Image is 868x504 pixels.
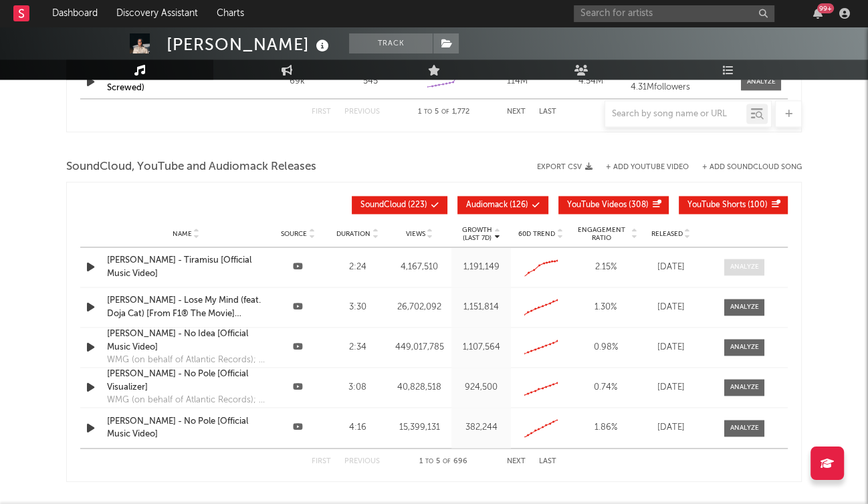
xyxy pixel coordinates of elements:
[574,261,637,274] div: 2.15 %
[455,301,508,314] div: 1,151,814
[337,75,404,88] div: 545
[644,381,697,394] div: [DATE]
[331,421,384,434] div: 4:16
[644,261,697,274] div: [DATE]
[462,226,492,234] p: Growth
[107,394,265,407] div: WMG (on behalf of Atlantic Records); The Administration MP (Publishing), BMI - Broadcast Music In...
[679,196,788,214] button: YouTube Shorts(100)
[455,421,508,434] div: 382,244
[391,341,449,354] div: 449,017,785
[455,381,508,394] div: 924,500
[107,254,265,280] a: [PERSON_NAME] - Tiramisu [Official Music Video]
[391,301,449,314] div: 26,702,092
[558,196,669,214] button: YouTube Videos(308)
[263,75,330,88] div: 69k
[391,261,449,274] div: 4,167,510
[455,341,508,354] div: 1,107,564
[507,458,526,465] button: Next
[391,381,449,394] div: 40,828,518
[644,421,697,434] div: [DATE]
[281,230,307,238] span: Source
[360,201,427,209] span: ( 223 )
[107,328,265,354] a: [PERSON_NAME] - No Idea [Official Music Video]
[702,164,802,171] button: + Add SoundCloud Song
[107,354,265,367] div: WMG (on behalf of Atlantic Records); AMRA BR, BMG Rights Management (US), LLC, ASCAP, MINT_BMG, C...
[466,201,528,209] span: ( 126 )
[407,454,480,470] div: 1 5 696
[66,159,316,175] span: SoundCloud, YouTube and Audiomack Releases
[336,230,370,238] span: Duration
[651,230,683,238] span: Released
[462,234,492,242] p: (Last 7d)
[331,301,384,314] div: 3:30
[537,163,592,171] button: Export CSV
[574,226,629,242] span: Engagement Ratio
[352,196,447,214] button: SoundCloud(223)
[574,301,637,314] div: 1.30 %
[455,261,508,274] div: 1,191,149
[425,459,433,465] span: to
[466,201,508,209] span: Audiomack
[167,33,332,55] div: [PERSON_NAME]
[331,341,384,354] div: 2:34
[391,421,449,434] div: 15,399,131
[107,415,265,441] a: [PERSON_NAME] - No Pole [Official Music Video]
[689,164,802,171] button: + Add SoundCloud Song
[443,459,451,465] span: of
[817,3,834,13] div: 99 +
[644,301,697,314] div: [DATE]
[574,421,637,434] div: 1.86 %
[592,164,689,171] div: + Add YouTube Video
[687,201,746,209] span: YouTube Shorts
[574,341,637,354] div: 0.98 %
[567,201,649,209] span: ( 308 )
[567,201,627,209] span: YouTube Videos
[574,5,774,22] input: Search for artists
[349,33,433,53] button: Track
[457,196,548,214] button: Audiomack(126)
[107,294,265,320] a: [PERSON_NAME] - Lose My Mind (feat. Doja Cat) [From F1® The Movie] [Official Music Video]
[331,261,384,274] div: 2:24
[631,83,731,92] div: 4.31M followers
[484,75,551,88] div: 114M
[406,230,425,238] span: Views
[605,109,746,120] input: Search by song name or URL
[518,230,555,238] span: 60D Trend
[558,75,625,88] div: 4.54M
[360,201,406,209] span: SoundCloud
[606,164,689,171] button: + Add YouTube Video
[331,381,384,394] div: 3:08
[107,368,265,394] a: [PERSON_NAME] - No Pole [Official Visualizer]
[687,201,768,209] span: ( 100 )
[344,458,380,465] button: Previous
[312,458,331,465] button: First
[173,230,192,238] span: Name
[574,381,637,394] div: 0.74 %
[539,458,556,465] button: Last
[813,8,823,19] button: 99+
[644,341,697,354] div: [DATE]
